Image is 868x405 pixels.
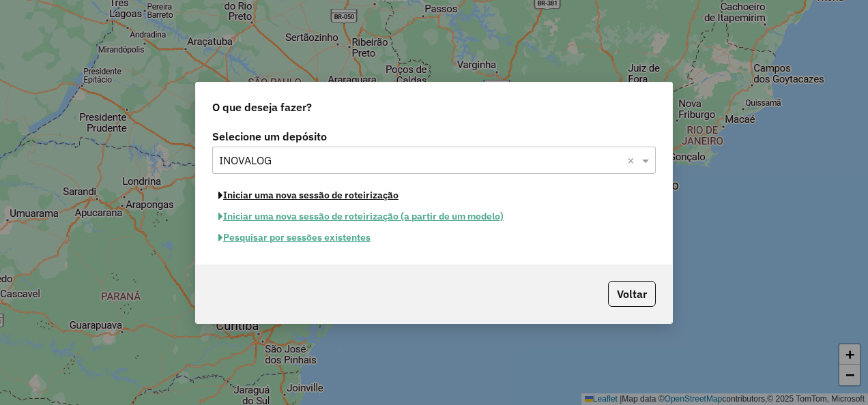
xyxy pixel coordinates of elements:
[212,185,405,206] button: Iniciar uma nova sessão de roteirização
[212,99,312,115] span: O que deseja fazer?
[608,281,656,307] button: Voltar
[627,152,639,168] span: Clear all
[212,128,656,145] label: Selecione um depósito
[212,227,377,248] button: Pesquisar por sessões existentes
[212,206,510,227] button: Iniciar uma nova sessão de roteirização (a partir de um modelo)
